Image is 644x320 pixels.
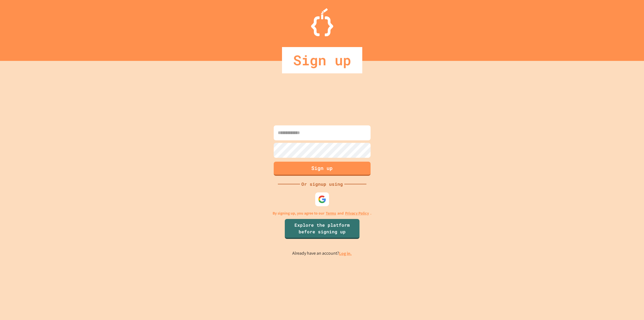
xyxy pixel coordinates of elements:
[292,250,352,257] p: Already have an account?
[300,181,344,187] div: Or signup using
[311,8,333,36] img: Logo.svg
[274,162,371,176] button: Sign up
[282,47,362,73] div: Sign up
[273,210,371,216] p: By signing up, you agree to our and .
[339,251,352,256] a: Log in.
[318,195,326,203] img: google-icon.svg
[345,210,369,216] a: Privacy Policy
[326,210,336,216] a: Terms
[285,219,359,239] a: Explore the platform before signing up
